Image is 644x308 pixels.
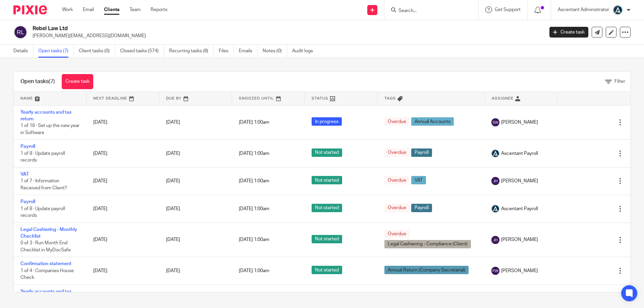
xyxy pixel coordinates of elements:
[166,179,180,183] span: [DATE]
[20,199,35,204] a: Payroll
[239,179,269,183] span: [DATE] 1:00am
[614,79,625,84] span: Filter
[20,172,29,177] a: VAT
[239,97,274,100] span: Snoozed Until
[166,151,180,156] span: [DATE]
[411,117,454,126] span: Annual Accounts
[384,204,410,212] span: Overdue
[501,150,538,157] span: Ascentant Payroll
[491,177,499,185] img: svg%3E
[151,6,167,13] a: Reports
[292,45,318,58] a: Audit logs
[20,144,35,149] a: Payroll
[501,205,538,212] span: Ascentant Payroll
[495,7,521,12] span: Get Support
[87,140,159,167] td: [DATE]
[312,235,342,243] span: Not started
[411,148,432,157] span: Payroll
[38,45,74,58] a: Open tasks (7)
[166,238,180,242] span: [DATE]
[104,6,119,13] a: Clients
[384,230,410,238] span: Overdue
[501,178,538,184] span: [PERSON_NAME]
[20,110,71,121] a: Yearly accounts and tax return
[398,8,458,14] input: Search
[87,167,159,195] td: [DATE]
[166,268,180,273] span: [DATE]
[312,148,342,157] span: Not started
[166,120,180,125] span: [DATE]
[219,45,234,58] a: Files
[558,6,609,13] p: Ascentant Administrator
[33,33,539,39] p: [PERSON_NAME][EMAIL_ADDRESS][DOMAIN_NAME]
[411,204,432,212] span: Payroll
[166,206,180,211] span: [DATE]
[312,204,342,212] span: Not started
[491,118,499,126] img: svg%3E
[87,105,159,140] td: [DATE]
[87,223,159,257] td: [DATE]
[20,289,71,301] a: Yearly accounts and tax return
[87,195,159,223] td: [DATE]
[20,179,67,190] span: 1 of 7 · Information Received from Client?
[13,45,33,58] a: Details
[239,45,258,58] a: Emails
[312,176,342,184] span: Not started
[384,97,396,100] span: Tags
[13,5,47,14] img: Pixie
[120,45,164,58] a: Closed tasks (574)
[384,176,410,184] span: Overdue
[491,149,499,158] img: Ascentant%20Round%20Only.png
[20,241,71,253] span: 0 of 3 · Run Month End Checklist in MyDocSafe
[312,266,342,274] span: Not started
[62,6,73,13] a: Work
[312,117,342,126] span: In progress
[239,120,269,125] span: [DATE] 1:00am
[239,268,269,273] span: [DATE] 1:00am
[263,45,287,58] a: Notes (0)
[384,240,471,248] span: Legal Cashiering - Compliance (Client)
[87,257,159,285] td: [DATE]
[491,267,499,275] img: svg%3E
[384,117,410,126] span: Overdue
[13,25,28,39] img: svg%3E
[549,27,588,38] a: Create task
[49,79,55,84] span: (7)
[20,123,79,135] span: 1 of 16 · Set up the new year in Software
[411,176,426,184] span: VAT
[501,236,538,243] span: [PERSON_NAME]
[129,6,141,13] a: Team
[491,236,499,244] img: svg%3E
[501,267,538,274] span: [PERSON_NAME]
[491,205,499,213] img: Ascentant%20Round%20Only.png
[312,97,328,100] span: Status
[83,6,94,13] a: Email
[79,45,115,58] a: Client tasks (0)
[239,151,269,156] span: [DATE] 1:00am
[20,261,71,266] a: Confirmation statement
[20,78,55,85] h1: Open tasks
[62,74,93,89] a: Create task
[20,227,77,239] a: Legal Cashiering - Monthly Checklist
[20,268,74,280] span: 1 of 4 · Companies House Check
[20,151,65,163] span: 1 of 8 · Update payroll records
[384,148,410,157] span: Overdue
[20,206,65,218] span: 1 of 8 · Update payroll records
[239,238,269,242] span: [DATE] 1:00am
[33,25,438,32] h2: Rebel Law Ltd
[612,5,623,15] img: Ascentant%20Round%20Only.png
[384,266,469,274] span: Annual Return (Company Secretarial)
[501,119,538,126] span: [PERSON_NAME]
[239,206,269,211] span: [DATE] 1:00am
[169,45,214,58] a: Recurring tasks (8)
